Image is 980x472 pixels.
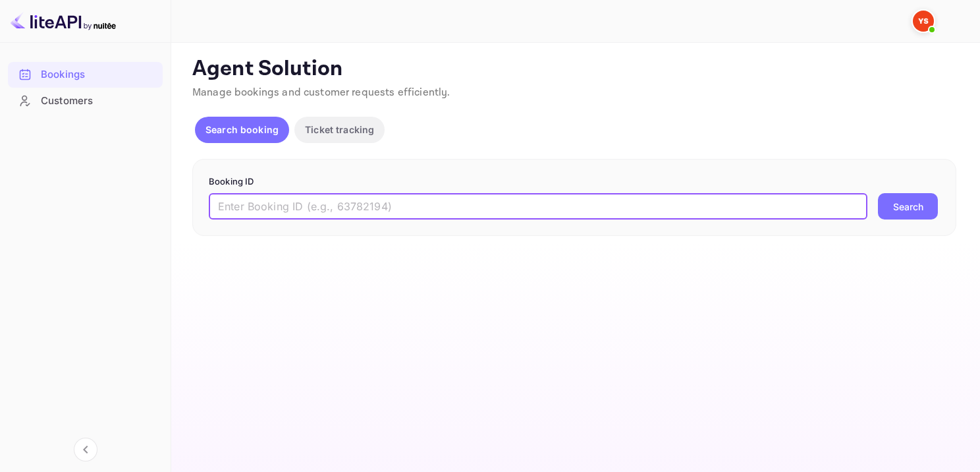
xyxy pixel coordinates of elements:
[74,438,97,461] button: Collapse navigation
[8,62,163,88] div: Bookings
[878,193,938,220] button: Search
[8,88,163,113] a: Customers
[205,123,279,136] p: Search booking
[8,88,163,114] div: Customers
[913,11,934,32] img: Yandex Support
[209,175,940,189] p: Booking ID
[192,56,956,82] p: Agent Solution
[41,94,156,109] div: Customers
[192,86,450,100] span: Manage bookings and customer requests efficiently.
[8,62,163,86] a: Bookings
[41,67,156,82] div: Bookings
[11,11,116,32] img: LiteAPI logo
[209,193,867,220] input: Enter Booking ID (e.g., 63782194)
[305,123,374,136] p: Ticket tracking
